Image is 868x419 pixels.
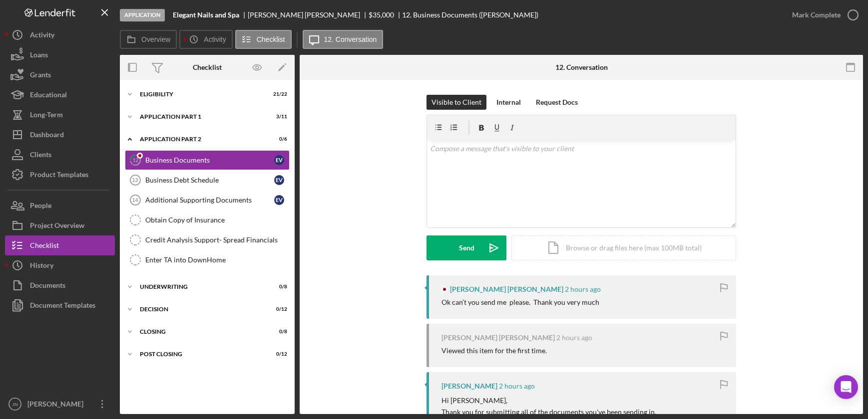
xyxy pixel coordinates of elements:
tspan: 14 [132,197,138,203]
button: Request Docs [531,95,583,110]
div: Mark Complete [792,5,841,25]
time: 2025-10-15 17:36 [565,285,601,293]
div: Application [120,9,165,21]
div: Visible to Client [432,95,481,110]
div: Obtain Copy of Insurance [145,216,289,224]
button: Visible to Client [427,95,486,110]
div: [PERSON_NAME] [25,394,90,417]
div: E V [274,195,284,205]
div: 0 / 8 [269,329,287,335]
div: [PERSON_NAME] [441,382,497,390]
a: Long-Term [5,105,115,125]
div: 12. Conversation [555,63,608,71]
b: Elegant Nails and Spa [173,11,239,19]
div: 21 / 22 [269,91,287,97]
button: JN[PERSON_NAME] [5,394,115,414]
button: Loans [5,45,115,65]
div: Internal [496,95,521,110]
button: Checklist [5,235,115,255]
div: Additional Supporting Documents [145,196,274,204]
div: Closing [140,329,262,335]
text: JN [12,402,18,407]
div: Activity [30,25,54,47]
button: Overview [120,30,177,49]
tspan: 12 [132,157,138,163]
p: Thank you for submitting all of the documents you've been sending in. [441,407,726,418]
div: Checklist [30,235,59,258]
label: Checklist [257,35,285,43]
label: Overview [141,35,170,43]
div: Credit Analysis Support- Spread Financials [145,236,289,244]
div: Post Closing [140,351,262,357]
p: Hi [PERSON_NAME], [441,395,726,406]
div: Clients [30,145,51,167]
div: Grants [30,65,51,87]
div: Educational [30,85,67,107]
div: [PERSON_NAME] [PERSON_NAME] [248,11,369,19]
div: 0 / 12 [269,306,287,312]
div: Underwriting [140,284,262,290]
div: Business Debt Schedule [145,176,274,184]
div: Application Part 1 [140,114,262,120]
div: Eligibility [140,91,262,97]
div: History [30,255,53,278]
div: 3 / 11 [269,114,287,120]
a: 12Business DocumentsEV [125,150,290,170]
button: Dashboard [5,125,115,145]
time: 2025-10-15 16:30 [499,382,535,390]
div: 12. Business Documents ([PERSON_NAME]) [402,11,538,19]
div: [PERSON_NAME] [PERSON_NAME] [450,285,563,293]
label: Activity [204,35,226,43]
button: Activity [5,25,115,45]
div: Product Templates [30,165,88,187]
div: Business Documents [145,156,274,164]
button: Project Overview [5,215,115,235]
button: People [5,196,115,215]
tspan: 13 [132,177,138,183]
div: Send [459,235,474,260]
button: History [5,255,115,275]
span: $35,000 [369,10,394,19]
div: [PERSON_NAME] [PERSON_NAME] [441,334,555,342]
div: 0 / 12 [269,351,287,357]
div: Loans [30,45,48,67]
div: Open Intercom Messenger [834,375,858,399]
button: Checklist [235,30,292,49]
div: Long-Term [30,105,63,127]
div: Enter TA into DownHome [145,256,289,264]
div: E V [274,175,284,185]
div: Request Docs [536,95,578,110]
button: Documents [5,275,115,295]
div: 0 / 8 [269,284,287,290]
button: Send [427,235,506,260]
button: 12. Conversation [303,30,384,49]
button: Clients [5,145,115,165]
div: 0 / 6 [269,136,287,142]
div: People [30,196,51,218]
a: Grants [5,65,115,85]
button: Product Templates [5,165,115,185]
div: Viewed this item for the first time. [441,347,547,355]
button: Document Templates [5,295,115,315]
a: 14Additional Supporting DocumentsEV [125,190,290,210]
a: 13Business Debt ScheduleEV [125,170,290,190]
button: Educational [5,85,115,105]
button: Activity [179,30,232,49]
a: Enter TA into DownHome [125,250,290,270]
div: Project Overview [30,215,84,238]
div: Dashboard [30,125,64,147]
div: Ok can’t you send me please. Thank you very much [441,298,599,306]
div: Document Templates [30,295,95,318]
